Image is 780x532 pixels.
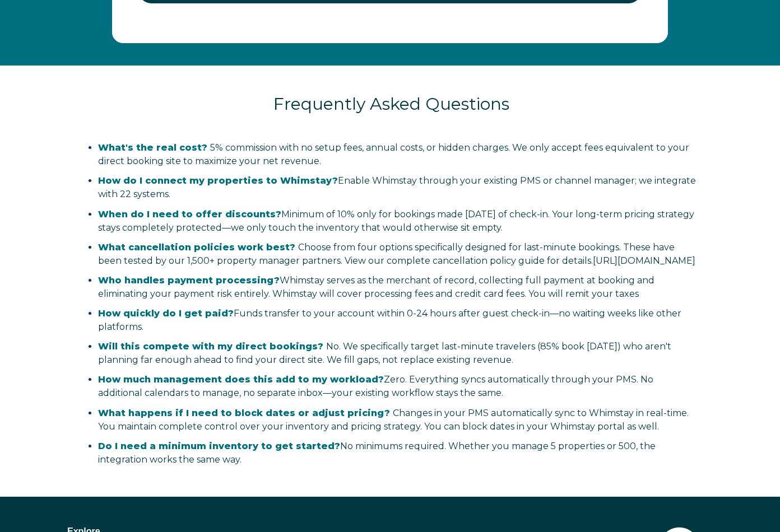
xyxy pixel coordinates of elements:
strong: When do I need to offer discounts? [98,209,281,220]
span: Frequently Asked Questions [273,94,509,114]
span: No. We specifically target last-minute travelers (85% book [DATE]) who aren't planning far enough... [98,341,671,365]
span: Enable Whimstay through your existing PMS or channel manager; we integrate with 22 systems. [98,175,696,199]
span: Funds transfer to your account within 0-24 hours after guest check-in—no waiting weeks like other... [98,308,681,332]
span: What's the real cost? [98,142,207,153]
strong: Do I need a minimum inventory to get started? [98,441,340,451]
span: Minimum of 10% [281,209,355,220]
span: Choose from four options specifically designed for last-minute bookings. These have been tested b... [98,242,695,266]
strong: How much management does this add to my workload? [98,374,384,385]
strong: Who handles payment processing? [98,275,280,286]
span: only for bookings made [DATE] of check-in. Your long-term pricing strategy stays completely prote... [98,209,694,233]
a: Vínculo https://salespage.whimstay.com/cancellation-policy-options [593,255,695,266]
strong: How do I connect my properties to Whimstay? [98,175,338,186]
span: No minimums required. Whether you manage 5 properties or 500, the integration works the same way. [98,441,656,465]
span: Whimstay serves as the merchant of record, collecting full payment at booking and eliminating you... [98,275,654,299]
span: Will this compete with my direct bookings? [98,341,323,352]
span: What cancellation policies work best? [98,242,295,253]
span: Zero. Everything syncs automatically through your PMS. No additional calendars to manage, no sepa... [98,374,653,398]
span: What happens if I need to block dates or adjust pricing? [98,408,390,418]
strong: How quickly do I get paid? [98,308,234,319]
span: 5% commission with no setup fees, annual costs, or hidden charges. We only accept fees equivalent... [98,142,689,166]
span: Changes in your PMS automatically sync to Whimstay in real-time. You maintain complete control ov... [98,408,689,432]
